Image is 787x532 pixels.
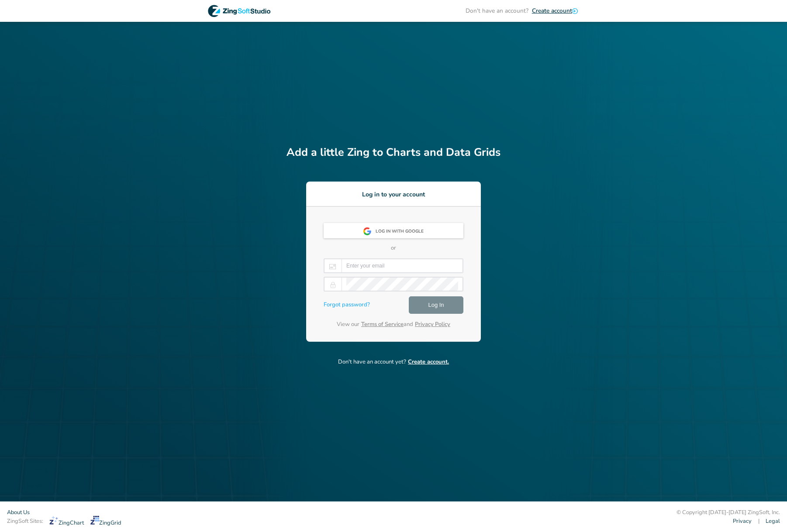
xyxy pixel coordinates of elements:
[49,516,84,527] a: ZingChart
[766,517,780,525] a: Legal
[286,358,501,367] p: Don't have an account yet?
[677,508,780,517] div: © Copyright [DATE]-[DATE] ZingSoft, Inc.
[361,320,404,328] a: Terms of Service
[324,244,463,253] p: or
[408,358,449,366] span: Create account.
[324,320,463,329] p: View our and
[306,190,481,199] h3: Log in to your account
[7,508,30,517] a: About Us
[286,144,501,161] h2: Add a little Zing to Charts and Data Grids
[7,517,43,525] span: ZingSoft Sites:
[376,224,429,240] div: Log in with Google
[346,259,458,272] input: Enter your email
[415,320,450,328] a: Privacy Policy
[758,517,759,525] span: |
[90,516,121,527] a: ZingGrid
[428,300,444,310] span: Log In
[324,301,370,309] a: Forgot password?
[409,296,463,314] button: Log In
[532,7,572,15] span: Create account
[733,517,752,525] a: Privacy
